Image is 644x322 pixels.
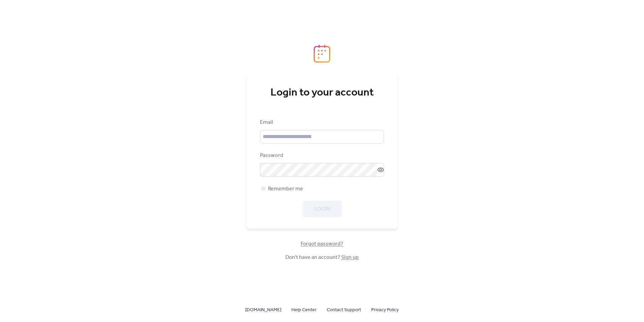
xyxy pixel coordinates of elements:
span: Contact Support [327,306,361,314]
div: Login to your account [260,86,384,100]
span: Forgot password? [301,240,343,248]
span: Privacy Policy [371,306,399,314]
a: Sign up [341,252,359,263]
span: [DOMAIN_NAME] [245,306,281,314]
a: Help Center [291,305,317,314]
span: Help Center [291,306,317,314]
a: Privacy Policy [371,305,399,314]
a: Forgot password? [301,242,343,246]
span: Don't have an account? [285,253,359,262]
img: logo [314,45,330,63]
div: Email [260,118,383,127]
span: Remember me [268,185,303,193]
div: Password [260,152,383,160]
a: Contact Support [327,305,361,314]
a: [DOMAIN_NAME] [245,305,281,314]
